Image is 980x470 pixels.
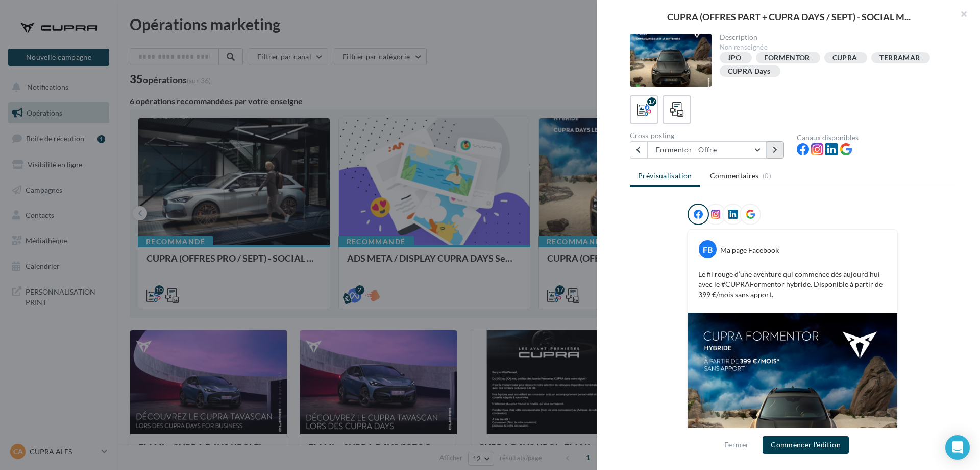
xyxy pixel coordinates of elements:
div: TERRAMAR [879,54,920,62]
div: JPO [728,54,742,62]
span: (0) [763,172,771,180]
span: Commentaires [710,171,759,181]
button: Fermer [720,439,753,451]
div: FORMENTOR [764,54,810,62]
div: CUPRA [832,54,857,62]
div: Cross-posting [630,132,789,139]
div: FB [699,240,717,258]
div: 17 [647,97,656,106]
div: Non renseignée [720,43,948,52]
button: Commencer l'édition [763,436,849,454]
div: CUPRA Days [728,68,771,75]
div: Canaux disponibles [797,134,955,141]
div: Ma page Facebook [720,245,779,255]
span: CUPRA (OFFRES PART + CUPRA DAYS / SEPT) - SOCIAL M... [667,12,911,21]
button: Formentor - Offre [647,141,767,159]
p: Le fil rouge d’une aventure qui commence dès aujourd’hui avec le #CUPRAFormentor hybride. Disponi... [698,269,887,300]
div: Description [720,34,948,41]
div: Open Intercom Messenger [945,435,970,460]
